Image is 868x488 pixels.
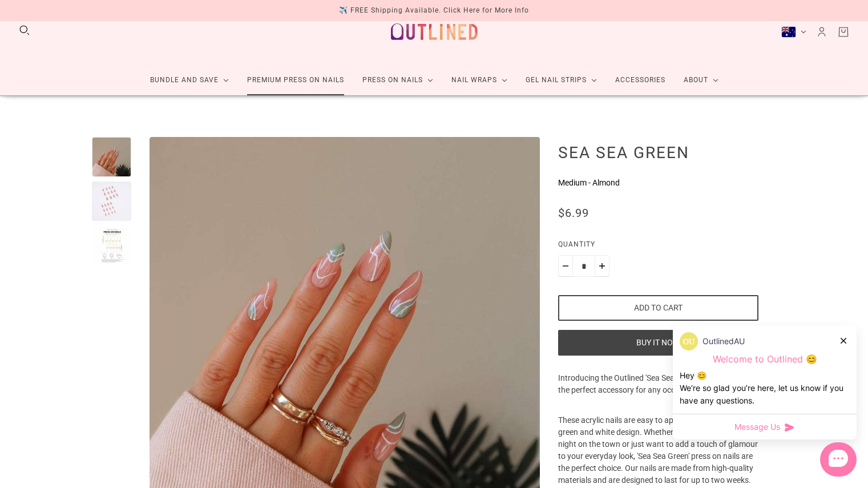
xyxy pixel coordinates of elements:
a: Gel Nail Strips [516,65,606,95]
p: Medium - Almond [558,177,758,189]
img: data:image/png;base64,iVBORw0KGgoAAAANSUhEUgAAACQAAAAkCAYAAADhAJiYAAACJklEQVR4AexUO28TQRice/mFQxI... [680,332,698,350]
div: ✈️ FREE Shipping Available. Click Here for More Info [339,5,529,17]
button: Buy it now [558,330,758,356]
button: Add to cart [558,295,758,321]
a: Account [815,26,828,38]
p: Welcome to Outlined 😊 [680,353,850,365]
a: Premium Press On Nails [238,65,353,95]
h1: Sea Sea Green [558,143,758,162]
span: Message Us [734,421,780,433]
button: Minus [558,255,573,277]
button: Search [18,24,31,37]
a: Nail Wraps [442,65,516,95]
a: Press On Nails [353,65,442,95]
button: Australia [781,26,806,38]
a: Bundle and Save [141,65,238,95]
span: $6.99 [558,206,589,220]
p: OutlinedAU [703,335,745,348]
button: Plus [595,255,609,277]
a: Cart [837,26,850,38]
div: Hey 😊 We‘re so glad you’re here, let us know if you have any questions. [680,369,850,407]
a: About [675,65,728,95]
a: Outlined [384,7,485,56]
a: Accessories [606,65,675,95]
p: Introducing the Outlined 'Sea Sea Green' press on nails, the perfect accessory for any occasion! [558,372,758,414]
label: Quantity [558,239,758,255]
